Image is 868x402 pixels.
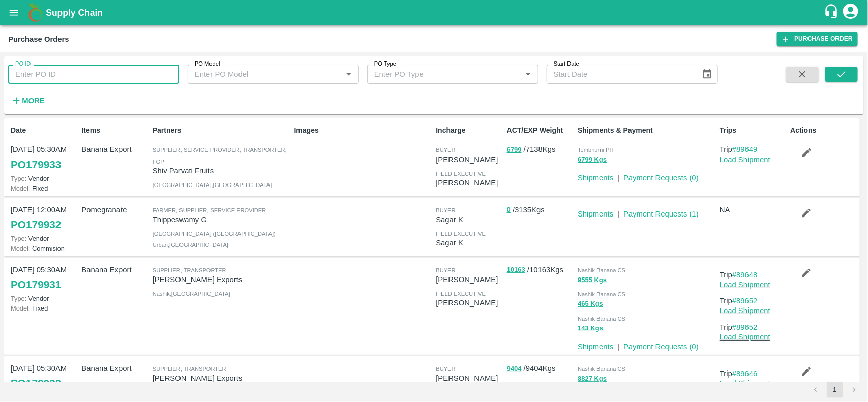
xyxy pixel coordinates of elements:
p: [PERSON_NAME] [436,177,502,189]
p: Trip [720,368,786,379]
p: [DATE] 05:30AM [11,144,77,155]
a: PO179932 [11,215,61,234]
a: #89652 [732,323,758,331]
p: Shipments & Payment [578,125,715,136]
span: field executive [436,291,486,297]
p: Date [11,125,77,136]
button: page 1 [827,382,843,398]
span: Tembhurni PH [578,147,614,153]
span: [GEOGRAPHIC_DATA] ([GEOGRAPHIC_DATA]) Urban , [GEOGRAPHIC_DATA] [153,231,276,248]
p: Sagar K [436,214,502,225]
a: Load Shipment [720,156,770,164]
img: logo [25,3,46,23]
p: Shiv Parvati Fruits [153,165,290,176]
a: PO179930 [11,374,61,392]
p: [DATE] 05:30AM [11,264,77,275]
div: | [613,337,619,352]
label: PO Type [374,60,396,68]
a: Load Shipment [720,333,770,341]
p: [PERSON_NAME] Exports [153,274,290,285]
p: Sagar K [436,237,502,249]
a: PO179933 [11,156,61,174]
p: Trips [720,125,786,136]
a: Payment Requests (1) [623,210,699,218]
p: / 10163 Kgs [507,264,574,276]
a: Shipments [578,343,613,351]
button: 8827 Kgs [578,373,607,385]
input: Start Date [547,65,694,84]
span: buyer [436,147,455,153]
button: 10163 [507,264,525,276]
p: Images [294,125,432,136]
p: Trip [720,269,786,281]
a: Purchase Order [777,32,858,46]
span: Type: [11,295,26,302]
strong: More [22,97,45,105]
button: More [8,92,47,109]
button: Choose date [698,65,717,84]
span: Supplier, Transporter [153,366,226,372]
a: Shipments [578,210,613,218]
button: 9555 Kgs [578,274,607,286]
span: Nashik Banana CS [578,366,625,372]
span: field executive [436,231,486,237]
a: Shipments [578,174,613,182]
span: Nashik , [GEOGRAPHIC_DATA] [153,291,230,297]
span: buyer [436,366,455,372]
nav: pagination navigation [806,382,864,398]
button: 9404 [507,363,522,375]
p: Trip [720,322,786,333]
b: Supply Chain [46,8,103,18]
span: Farmer, Supplier, Service Provider [153,207,266,213]
p: Items [81,125,148,136]
input: Enter PO Type [370,68,519,81]
button: open drawer [2,1,25,24]
label: PO ID [15,60,31,68]
p: Incharge [436,125,502,136]
button: Open [342,68,355,81]
span: Type: [11,235,26,242]
p: / 7138 Kgs [507,144,574,156]
p: Banana Export [81,363,148,374]
span: Supplier, Service Provider, Transporter, FGP [153,147,287,164]
a: #89646 [732,369,758,378]
a: #89649 [732,145,758,153]
p: Banana Export [81,144,148,155]
button: Open [522,68,535,81]
span: Supplier, Transporter [153,267,226,273]
p: Commision [11,243,77,253]
p: Vendor [11,174,77,183]
span: Model: [11,244,30,252]
p: / 9404 Kgs [507,363,574,375]
button: 6799 [507,144,522,156]
p: Trip [720,295,786,306]
p: Pomegranate [81,204,148,215]
span: Nashik Banana CS [578,291,625,297]
button: 143 Kgs [578,323,603,334]
div: customer-support [824,4,842,22]
p: Fixed [11,183,77,193]
button: 6799 Kgs [578,154,607,166]
a: #89648 [732,271,758,279]
div: | [613,204,619,220]
span: Model: [11,304,30,312]
a: Load Shipment [720,306,770,315]
span: buyer [436,267,455,273]
p: [DATE] 05:30AM [11,363,77,374]
p: Fixed [11,303,77,313]
p: / 3135 Kgs [507,204,574,216]
a: PO179931 [11,275,61,294]
a: Supply Chain [46,6,824,20]
p: Thippeswamy G [153,214,290,225]
div: | [613,168,619,183]
a: Load Shipment [720,281,770,289]
label: PO Model [195,60,220,68]
span: Model: [11,184,30,192]
span: buyer [436,207,455,213]
p: Vendor [11,234,77,243]
p: Banana Export [81,264,148,275]
button: 465 Kgs [578,298,603,310]
label: Start Date [554,60,579,68]
input: Enter PO ID [8,65,179,84]
p: [DATE] 12:00AM [11,204,77,215]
